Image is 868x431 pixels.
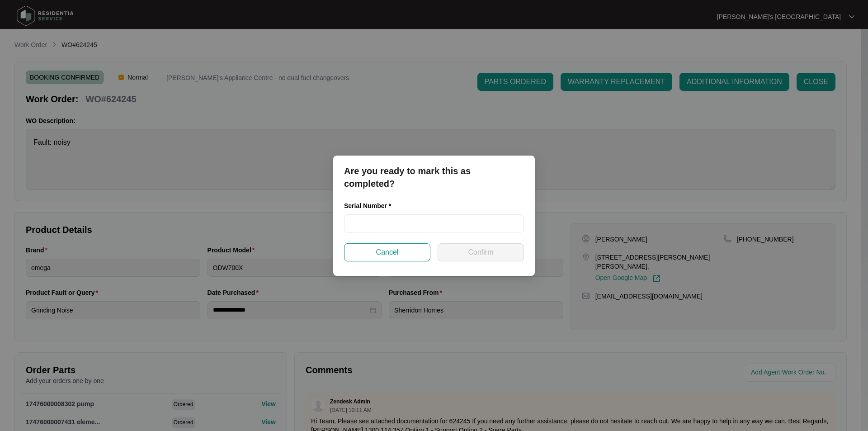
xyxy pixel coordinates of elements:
p: Are you ready to mark this as [344,165,524,177]
label: Serial Number * [344,201,398,210]
span: Cancel [376,247,399,258]
button: Cancel [344,243,430,261]
p: completed? [344,177,524,190]
button: Confirm [438,243,524,261]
